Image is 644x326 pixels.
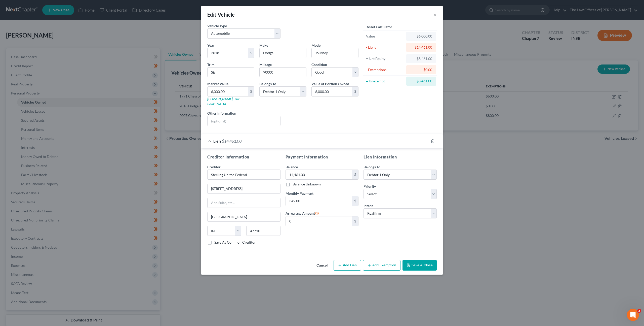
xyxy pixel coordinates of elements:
[367,24,392,29] label: Asset Calculator
[312,260,332,271] button: Cancel
[311,43,321,48] label: Model
[207,97,239,106] a: [PERSON_NAME] Blue Book
[286,191,313,196] label: Monthly Payment
[286,216,352,226] input: 0.00
[410,34,432,39] div: $6,000.00
[286,164,298,170] label: Balance
[364,165,380,169] span: Belongs To
[286,154,359,160] h5: Payment Information
[207,111,236,116] label: Other Information
[410,45,432,50] div: $14,461.00
[208,184,280,193] input: Enter address...
[207,154,280,160] h5: Creditor Information
[208,87,248,96] input: 0.00
[366,56,404,61] div: = Net Equity
[352,87,358,96] div: $
[312,87,352,96] input: 0.00
[207,165,221,169] span: Creditor
[311,81,349,86] label: Value of Portion Owned
[213,139,221,143] span: Lien
[259,43,268,47] span: Make
[312,48,358,58] input: ex. Altima
[293,182,321,187] label: Balance Unknown
[259,82,276,86] span: Belongs To
[366,45,404,50] div: - Liens
[207,23,227,28] label: Vehicle Type
[364,184,376,188] span: Priority
[364,154,437,160] h5: Lien Information
[334,260,361,271] button: Add Lien
[214,240,256,245] label: Save As Common Creditor
[208,68,254,77] input: ex. LS, LT, etc
[410,56,432,61] div: -$8,461.00
[363,260,400,271] button: Add Exemption
[311,62,327,67] label: Condition
[433,12,437,18] button: ×
[260,48,306,58] input: ex. Nissan
[352,216,358,226] div: $
[366,79,404,84] div: = Unexempt
[259,62,272,67] label: Mileage
[637,309,641,313] span: 3
[410,67,432,72] div: $0.00
[207,81,228,86] label: Market Value
[366,67,404,72] div: - Exemptions
[352,170,358,179] div: $
[207,62,215,67] label: Trim
[286,196,352,206] input: 0.00
[627,309,639,321] iframe: Intercom live chat
[217,102,226,106] a: NADA
[352,196,358,206] div: $
[208,212,280,222] input: Enter city...
[222,139,242,143] span: $14,461.00
[248,87,254,96] div: $
[286,210,319,216] label: Arrearage Amount
[246,226,280,236] input: Enter zip...
[207,43,214,48] label: Year
[364,203,373,208] label: Intent
[260,68,306,77] input: --
[207,11,235,18] div: Edit Vehicle
[208,198,280,208] input: Apt, Suite, etc...
[207,170,280,180] input: Search creditor by name...
[286,170,352,179] input: 0.00
[403,260,437,271] button: Save & Close
[366,34,404,39] div: Value
[410,79,432,84] div: -$8,461.00
[208,116,280,126] input: (optional)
